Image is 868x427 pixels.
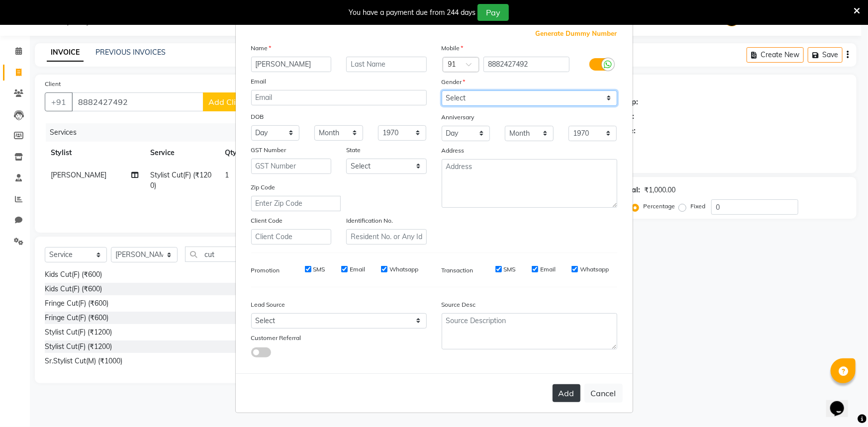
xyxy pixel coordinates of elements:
label: Zip Code [251,183,276,192]
label: DOB [251,112,264,121]
label: Anniversary [442,113,475,122]
span: Generate Dummy Number [536,29,617,39]
input: First Name [251,57,332,72]
label: SMS [313,265,325,274]
label: Source Desc [442,300,476,309]
input: Client Code [251,229,332,245]
label: Lead Source [251,300,286,309]
label: Whatsapp [389,265,418,274]
button: Pay [478,4,509,21]
input: Enter Zip Code [251,196,341,211]
iframe: chat widget [826,387,858,417]
label: Identification No. [346,216,393,225]
button: Add [553,384,580,402]
label: Whatsapp [580,265,609,274]
label: Gender [442,78,466,86]
label: Mobile [442,44,464,53]
input: Email [251,90,427,105]
button: Cancel [584,384,623,403]
label: Promotion [251,266,280,275]
input: Last Name [346,57,427,72]
label: Address [442,146,465,155]
div: You have a payment due from 244 days [349,7,476,18]
input: Mobile [483,57,570,72]
label: Name [251,44,272,53]
input: Resident No. or Any Id [346,229,427,245]
label: Customer Referral [251,334,301,342]
label: Email [350,265,365,274]
label: State [346,146,361,155]
label: SMS [504,265,516,274]
input: GST Number [251,159,332,174]
label: Client Code [251,216,283,225]
label: Email [251,77,267,86]
label: Transaction [442,266,474,275]
label: Email [540,265,556,274]
label: GST Number [251,146,287,155]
